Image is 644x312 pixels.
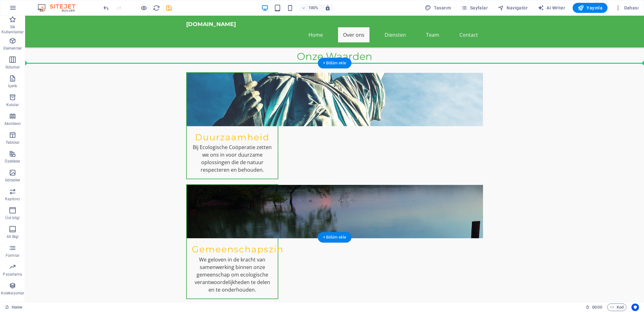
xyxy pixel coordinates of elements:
button: reload [153,4,160,12]
span: : [597,305,597,309]
button: Navigatör [495,3,530,13]
i: Yeniden boyutlandırmada yakınlaştırma düzeyini seçilen cihaza uyacak şekilde otomatik olarak ayarla. [325,5,330,11]
button: Dahası [613,3,641,13]
p: Kutular [6,102,19,107]
a: Seçimi iptal etmek için tıkla. Sayfaları açmak için çift tıkla [5,304,22,311]
p: Kaydırıcı [5,196,20,202]
p: Tablolar [6,140,20,145]
p: Akordeon [4,121,21,126]
span: Sayfalar [461,5,488,11]
span: 00 00 [592,304,602,311]
button: 100% [299,4,321,12]
i: Kaydet (Ctrl+S) [165,4,173,12]
p: Özellikler [5,159,20,164]
button: undo [102,4,110,12]
h6: 100% [308,4,319,12]
p: Formlar [6,253,19,258]
i: Geri al: Elementleri taşı (Ctrl+Z) [103,4,110,12]
button: Yayınla [573,3,608,13]
p: Görseller [5,178,20,183]
p: Sütunlar [5,65,20,70]
div: Tasarım (Ctrl+Alt+Y) [422,3,453,13]
button: Sayfalar [458,3,490,13]
p: Elementler [3,46,22,51]
span: Kod [610,304,624,311]
span: Dahası [615,5,639,11]
h6: Oturum süresi [586,304,602,311]
p: İçerik [8,83,17,89]
span: Yayınla [578,5,602,11]
img: Editor Logo [36,4,83,12]
button: Tasarım [422,3,453,13]
p: Üst bilgi [5,215,19,220]
button: Kod [607,304,626,311]
p: Alt Bigi [7,234,19,239]
p: Pazarlama [3,272,22,277]
button: AI Writer [535,3,568,13]
div: + Bölüm ekle [318,58,352,68]
button: Ön izleme modundan çıkıp düzenlemeye devam etmek için buraya tıklayın [140,4,147,12]
p: Koleksiyonlar [1,291,24,296]
button: save [165,4,173,12]
span: Tasarım [425,5,451,11]
i: Sayfayı yeniden yükleyin [153,4,160,12]
span: Navigatör [498,5,528,11]
div: + Bölüm ekle [318,232,352,243]
span: AI Writer [538,5,565,11]
button: Usercentrics [631,304,639,311]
